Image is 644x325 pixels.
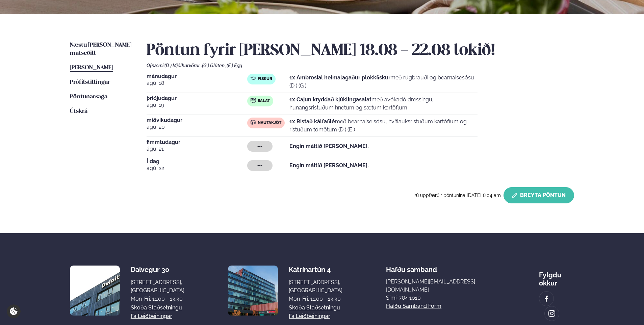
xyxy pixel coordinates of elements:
[131,278,184,295] div: [STREET_ADDRESS], [GEOGRAPHIC_DATA]
[70,64,113,72] a: [PERSON_NAME]
[258,98,270,104] span: Salat
[147,101,247,109] span: ágú. 19
[131,312,172,320] a: Fá leiðbeiningar
[147,96,247,101] span: þriðjudagur
[289,96,371,103] strong: 1x Cajun kryddað kjúklingasalat
[289,143,369,149] strong: Engin máltíð [PERSON_NAME].
[289,96,478,112] p: með avókadó dressingu, hunangsristuðum hnetum og sætum kartöflum
[386,294,495,302] p: Sími: 784 1010
[289,74,478,90] p: með rúgbrauði og bearnaisesósu (D ) (G )
[131,266,184,274] div: Dalvegur 30
[202,63,227,68] span: (G ) Glúten ,
[147,41,574,60] h2: Pöntun fyrir [PERSON_NAME] 18.08 - 22.08 lokið!
[147,118,247,123] span: miðvikudagur
[258,120,281,126] span: Nautakjöt
[70,266,120,316] img: image alt
[539,292,553,306] a: image alt
[257,163,262,168] span: ---
[70,65,113,71] span: [PERSON_NAME]
[131,304,182,312] a: Skoða staðsetningu
[147,123,247,131] span: ágú. 20
[251,120,256,125] img: beef.svg
[413,193,501,198] span: Þú uppfærðir pöntunina [DATE] 8:04 am
[70,79,110,85] span: Prófílstillingar
[70,78,110,86] a: Prófílstillingar
[70,94,107,100] span: Pöntunarsaga
[545,306,559,321] a: image alt
[147,140,247,145] span: fimmtudagur
[147,164,247,172] span: ágú. 22
[251,98,256,103] img: salad.svg
[70,108,87,114] span: Útskrá
[289,312,330,320] a: Fá leiðbeiningar
[289,118,478,134] p: með bearnaise sósu, hvítlauksristuðum kartöflum og ristuðum tómötum (D ) (E )
[289,162,369,169] strong: Engin máltíð [PERSON_NAME].
[289,295,342,303] div: Mon-Fri: 11:00 - 13:30
[289,266,342,274] div: Katrínartún 4
[539,266,574,287] div: Fylgdu okkur
[543,295,550,303] img: image alt
[228,266,278,316] img: image alt
[70,42,131,56] span: Næstu [PERSON_NAME] matseðill
[147,145,247,153] span: ágú. 21
[548,310,556,318] img: image alt
[147,159,247,164] span: Í dag
[289,118,335,125] strong: 1x Ristað kálfafilé
[131,295,184,303] div: Mon-Fri: 11:00 - 13:30
[251,76,256,81] img: fish.svg
[289,74,390,81] strong: 1x Ambrosial heimalagaður plokkfiskur
[386,260,437,274] span: Hafðu samband
[70,107,87,116] a: Útskrá
[70,93,107,101] a: Pöntunarsaga
[386,302,441,310] a: Hafðu samband form
[386,278,495,294] a: [PERSON_NAME][EMAIL_ADDRESS][DOMAIN_NAME]
[164,63,202,68] span: (D ) Mjólkurvörur ,
[147,63,574,68] div: Ofnæmi:
[147,74,247,79] span: mánudagur
[289,278,342,295] div: [STREET_ADDRESS], [GEOGRAPHIC_DATA]
[227,63,242,68] span: (E ) Egg
[70,41,133,57] a: Næstu [PERSON_NAME] matseðill
[258,76,272,82] span: Fiskur
[7,304,21,318] a: Cookie settings
[504,187,574,203] button: Breyta Pöntun
[289,304,340,312] a: Skoða staðsetningu
[257,144,262,149] span: ---
[147,79,247,87] span: ágú. 18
